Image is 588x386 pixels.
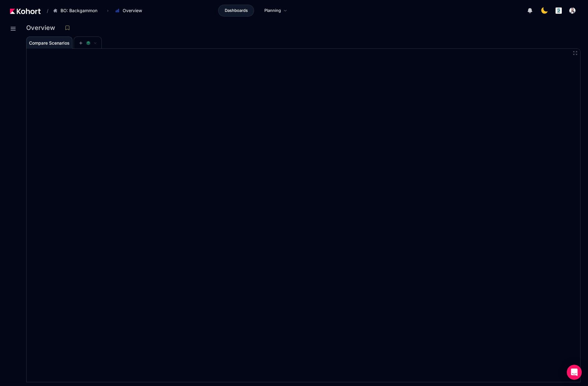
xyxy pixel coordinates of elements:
a: Planning [258,5,294,17]
span: Planning [264,7,281,14]
button: Fullscreen [573,51,578,56]
span: Dashboards [225,7,248,14]
span: / [42,7,48,14]
span: Overview [123,7,142,14]
a: Dashboards [218,5,254,17]
button: Overview [112,5,149,16]
span: › [106,8,110,13]
span: BO: Backgammon [61,7,97,14]
button: BO: Backgammon [50,5,104,16]
h3: Overview [26,25,59,31]
img: logo_logo_images_1_20240607072359498299_20240828135028712857.jpeg [556,7,562,14]
span: Compare Scenarios [29,41,70,45]
img: Kohort logo [10,8,41,14]
div: Open Intercom Messenger [567,365,582,380]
